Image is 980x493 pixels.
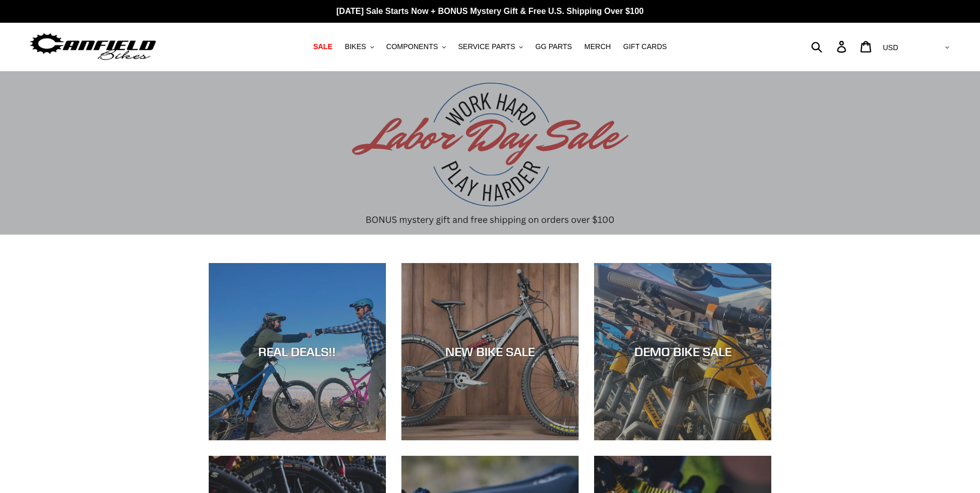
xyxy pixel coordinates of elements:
a: MERCH [579,40,616,54]
div: DEMO BIKE SALE [594,344,771,359]
a: NEW BIKE SALE [401,263,579,440]
span: COMPONENTS [386,42,438,51]
span: GG PARTS [535,42,572,51]
span: SALE [313,42,332,51]
button: COMPONENTS [381,40,451,54]
span: SERVICE PARTS [458,42,515,51]
a: GIFT CARDS [618,40,672,54]
span: GIFT CARDS [623,42,667,51]
a: REAL DEALS!! [209,263,386,440]
a: SALE [308,40,337,54]
span: BIKES [345,42,366,51]
img: Canfield Bikes [28,30,158,63]
div: NEW BIKE SALE [401,344,579,359]
button: BIKES [339,40,379,54]
span: MERCH [584,42,611,51]
div: REAL DEALS!! [209,344,386,359]
input: Search [817,35,843,58]
a: GG PARTS [530,40,577,54]
button: SERVICE PARTS [453,40,528,54]
a: DEMO BIKE SALE [594,263,771,440]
